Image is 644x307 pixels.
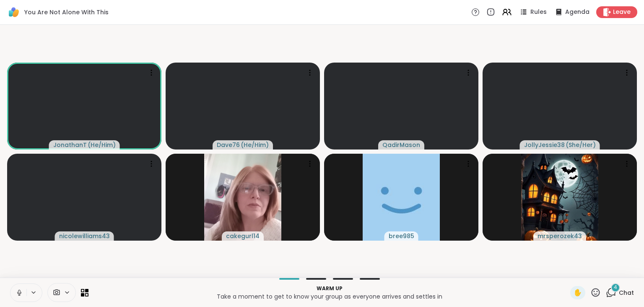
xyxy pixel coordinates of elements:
[204,154,281,241] img: cakegurl14
[217,141,240,149] span: Dave76
[7,5,21,19] img: ShareWell Logomark
[530,8,547,16] span: Rules
[24,8,109,16] span: You Are Not Alone With This
[521,154,598,241] img: mrsperozek43
[619,289,634,297] span: Chat
[389,232,414,240] span: bree985
[613,8,631,16] span: Leave
[565,8,589,16] span: Agenda
[524,141,565,149] span: JollyJessie38
[614,284,617,291] span: 4
[538,232,582,240] span: mrsperozek43
[382,141,420,149] span: QadirMason
[226,232,260,240] span: cakegurl14
[241,141,269,149] span: ( He/Him )
[93,292,565,301] p: Take a moment to get to know your group as everyone arrives and settles in
[363,154,440,241] img: bree985
[566,141,596,149] span: ( She/Her )
[59,232,110,240] span: nicolewilliams43
[574,288,582,298] span: ✋
[88,141,116,149] span: ( He/Him )
[53,141,87,149] span: JonathanT
[93,285,565,292] p: Warm up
